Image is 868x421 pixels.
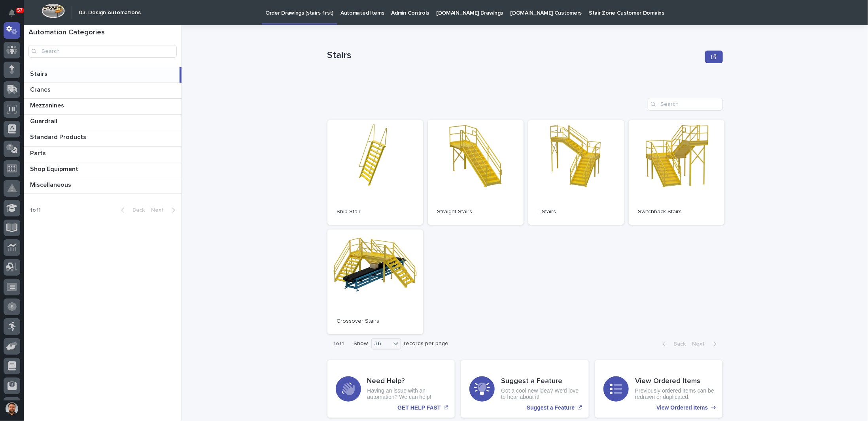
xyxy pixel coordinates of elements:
[367,377,447,386] h3: Need Help?
[669,341,686,347] span: Back
[30,85,52,94] p: Cranes
[656,404,708,411] p: View Ordered Items
[24,115,182,130] a: GuardrailGuardrail
[372,340,391,348] div: 36
[501,377,581,386] h3: Suggest a Feature
[689,340,723,348] button: Next
[24,67,182,83] a: StairsStairs
[128,207,145,213] span: Back
[151,207,168,213] span: Next
[337,209,414,215] p: Ship Stair
[538,209,615,215] p: L Stairs
[24,147,182,162] a: PartsParts
[30,180,73,189] p: Miscellaneous
[528,120,624,225] a: L Stairs
[30,100,66,109] p: Mezzanines
[327,229,423,334] a: Crossover Stairs
[656,340,689,348] button: Back
[527,404,575,411] p: Suggest a Feature
[42,4,65,18] img: Workspace Logo
[692,341,710,347] span: Next
[28,45,177,58] input: Search
[148,207,182,214] button: Next
[24,201,47,220] p: 1 of 1
[635,387,715,401] p: Previously ordered items can be redrawn or duplicated.
[24,99,182,115] a: MezzaninesMezzanines
[327,334,351,353] p: 1 of 1
[501,387,581,401] p: Got a cool new idea? We'd love to hear about it!
[461,360,589,418] a: Suggest a Feature
[337,318,414,325] p: Crossover Stairs
[595,360,723,418] a: View Ordered Items
[30,69,49,78] p: Stairs
[30,148,47,157] p: Parts
[629,120,724,225] a: Switchback Stairs
[4,5,20,21] button: Notifications
[327,360,455,418] a: GET HELP FAST
[30,132,88,141] p: Standard Products
[115,207,148,214] button: Back
[354,340,368,347] p: Show
[648,98,723,111] input: Search
[24,130,182,146] a: Standard ProductsStandard Products
[437,209,514,215] p: Straight Stairs
[397,404,441,411] p: GET HELP FAST
[17,8,23,13] p: 57
[24,162,182,178] a: Shop EquipmentShop Equipment
[428,120,524,225] a: Straight Stairs
[4,400,20,417] button: users-avatar
[404,340,449,347] p: records per page
[635,377,715,386] h3: View Ordered Items
[28,28,177,37] h1: Automation Categories
[327,50,702,61] p: Stairs
[327,120,423,225] a: Ship Stair
[367,387,447,401] p: Having an issue with an automation? We can help!
[24,178,182,194] a: MiscellaneousMiscellaneous
[10,9,20,22] div: Notifications57
[24,83,182,99] a: CranesCranes
[30,116,59,125] p: Guardrail
[638,209,715,215] p: Switchback Stairs
[79,9,141,16] h2: 03. Design Automations
[30,164,80,173] p: Shop Equipment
